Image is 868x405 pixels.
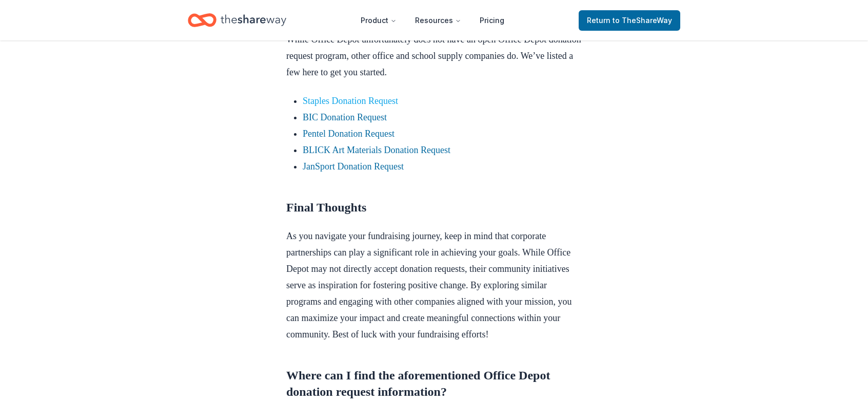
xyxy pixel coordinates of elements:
a: BIC Donation Request [303,112,387,122]
nav: Main [352,8,512,32]
a: BLICK Art Materials Donation Request [303,145,450,155]
a: JanSport Donation Request [303,161,404,172]
p: While Office Depot unfortunately does not have an open Office Depot donation request program, oth... [286,31,582,80]
span: Return [587,14,672,27]
h2: Where can I find the aforementioned Office Depot donation request information? [286,367,582,400]
a: Returnto TheShareWay [579,10,680,31]
a: Home [188,8,286,32]
p: As you navigate your fundraising journey, keep in mind that corporate partnerships can play a sig... [286,228,582,343]
a: Staples Donation Request [303,96,398,106]
h2: Final Thoughts [286,199,582,216]
button: Product [352,10,405,31]
button: Resources [407,10,469,31]
a: Pricing [471,10,512,31]
a: Pentel Donation Request [303,129,394,139]
span: to TheShareWay [613,16,672,25]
